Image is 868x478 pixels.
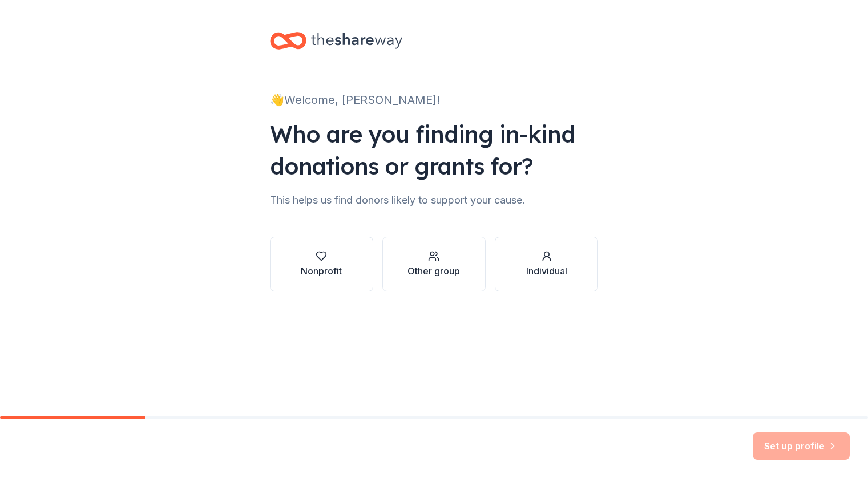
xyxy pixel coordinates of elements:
div: Other group [407,264,460,278]
div: 👋 Welcome, [PERSON_NAME]! [270,91,599,109]
div: Nonprofit [301,264,342,278]
button: Nonprofit [270,237,373,291]
button: Individual [495,237,598,291]
div: Individual [526,264,567,278]
div: Who are you finding in-kind donations or grants for? [270,118,599,182]
button: Other group [382,237,486,291]
div: This helps us find donors likely to support your cause. [270,191,599,209]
